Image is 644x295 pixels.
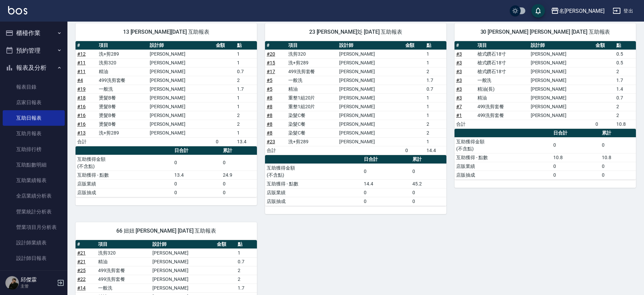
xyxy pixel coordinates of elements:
a: 營業統計分析表 [3,204,65,219]
th: 累計 [221,146,257,155]
button: 登出 [610,5,636,17]
td: 0 [552,137,600,153]
a: 互助業績報表 [3,173,65,188]
a: #4 [77,78,83,83]
td: 1 [235,50,257,58]
td: [PERSON_NAME] [338,58,404,67]
th: # [76,240,96,249]
td: [PERSON_NAME] [148,58,214,67]
td: 染髮C餐 [287,120,338,128]
td: 槍式鑽石18寸 [476,67,529,76]
td: 洗剪320 [287,50,338,58]
table: a dense table [76,146,257,197]
td: 1 [425,137,446,146]
td: 0 [173,188,221,197]
th: 設計師 [338,41,404,50]
td: [PERSON_NAME] [338,137,404,146]
span: 23 [PERSON_NAME]彣 [DATE] 互助報表 [273,29,438,35]
td: 0 [221,179,257,188]
td: 合計 [265,146,287,155]
td: 0 [221,188,257,197]
p: 主管 [21,283,55,289]
td: 燙髮B餐 [97,120,148,128]
td: 染髮C餐 [287,111,338,120]
td: 互助獲得金額 (不含點) [76,155,173,171]
td: 燙髮B餐 [97,93,148,102]
td: 14.4 [425,146,446,155]
td: 2 [235,111,257,120]
div: 名[PERSON_NAME] [559,7,605,15]
td: 0 [594,120,615,128]
td: 一般洗 [97,85,148,93]
td: 0.7 [425,85,446,93]
td: 2 [425,120,446,128]
th: 金額 [404,41,425,50]
td: [PERSON_NAME] [148,76,214,85]
a: #17 [267,69,275,74]
td: 重整1組20片 [287,93,338,102]
td: 洗+剪289 [287,137,338,146]
th: 金額 [594,41,615,50]
td: [PERSON_NAME] [148,85,214,93]
td: 洗剪320 [96,248,151,257]
a: #22 [77,276,86,282]
td: 2 [236,266,257,275]
td: 互助獲得金額 (不含點) [265,164,362,179]
td: 0.7 [236,257,257,266]
td: 24.9 [221,171,257,179]
td: 1 [235,128,257,137]
th: 日合計 [173,146,221,155]
td: 互助獲得金額 (不含點) [455,137,552,153]
td: 0.7 [235,67,257,76]
a: #5 [267,86,272,92]
a: #8 [267,104,272,109]
td: 499洗剪套餐 [97,76,148,85]
a: #16 [77,104,86,109]
table: a dense table [76,41,257,146]
span: 66 妞妞 [PERSON_NAME] [DATE] 互助報表 [84,228,249,234]
td: [PERSON_NAME] [529,111,594,120]
td: 13.4 [173,171,221,179]
td: 2 [425,128,446,137]
a: #18 [77,95,86,100]
td: 互助獲得 - 點數 [265,179,362,188]
td: [PERSON_NAME] [151,266,215,275]
td: 1 [425,93,446,102]
a: #23 [267,139,275,144]
td: [PERSON_NAME] [338,111,404,120]
td: 合計 [455,120,476,128]
td: 1.7 [235,85,257,93]
td: [PERSON_NAME] [529,85,594,93]
th: 點 [615,41,636,50]
img: Person [5,276,19,290]
td: 1 [425,102,446,111]
th: # [265,41,287,50]
td: 0 [404,146,425,155]
td: [PERSON_NAME] [151,248,215,257]
a: 全店業績分析表 [3,188,65,204]
td: 0 [411,164,446,179]
span: 30 [PERSON_NAME] [PERSON_NAME] [DATE] 互助報表 [463,29,628,35]
td: 0 [411,188,446,197]
td: [PERSON_NAME] [148,111,214,120]
th: 累計 [600,129,636,138]
a: #3 [456,86,462,92]
a: 互助日報表 [3,110,65,126]
td: 0 [214,137,236,146]
td: [PERSON_NAME] [148,67,214,76]
button: 名[PERSON_NAME] [548,4,607,18]
td: 洗+剪289 [287,58,338,67]
td: [PERSON_NAME] [148,120,214,128]
td: 洗剪320 [97,58,148,67]
td: 0 [552,171,600,179]
th: 日合計 [552,129,600,138]
a: #15 [267,60,275,65]
td: 0 [362,188,411,197]
td: 2 [615,111,636,120]
a: 營業項目月分析表 [3,219,65,235]
th: 點 [236,240,257,249]
td: [PERSON_NAME] [529,76,594,85]
a: #8 [267,130,272,136]
a: 設計師業績表 [3,235,65,250]
td: [PERSON_NAME] [151,257,215,266]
